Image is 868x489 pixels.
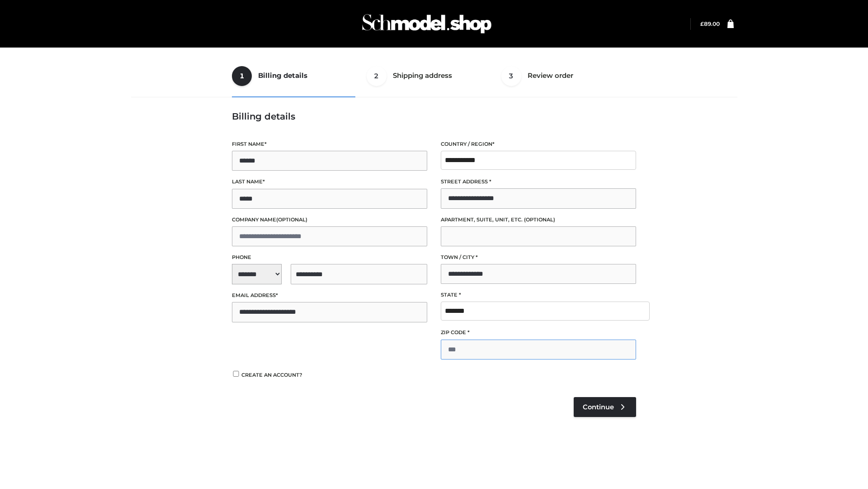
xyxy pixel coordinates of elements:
span: (optional) [276,216,307,223]
input: Create an account? [232,371,240,377]
label: Apartment, suite, unit, etc. [441,216,636,224]
h3: Billing details [232,111,636,122]
label: Town / City [441,253,636,262]
a: Continue [574,397,636,417]
img: Schmodel Admin 964 [359,6,495,42]
span: £ [700,20,704,27]
a: £89.00 [700,20,720,27]
label: Company name [232,216,427,224]
label: State [441,291,636,299]
label: Phone [232,253,427,262]
span: (optional) [524,216,555,223]
label: Street address [441,177,636,186]
label: ZIP Code [441,328,636,337]
label: Country / Region [441,140,636,149]
span: Create an account? [241,372,302,378]
span: Continue [583,403,614,411]
label: Email address [232,291,427,300]
label: First name [232,140,427,149]
bdi: 89.00 [700,20,720,27]
label: Last name [232,177,427,186]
